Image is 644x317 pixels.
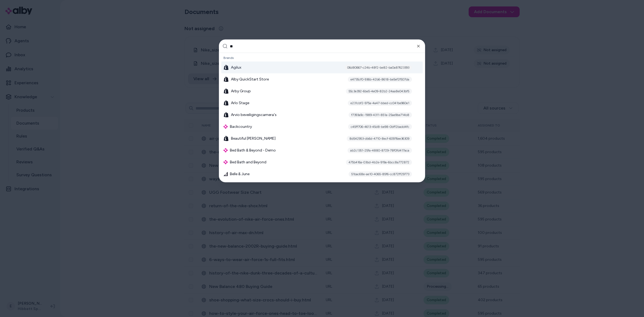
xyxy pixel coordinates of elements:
[346,160,412,165] div: 475b416a-03bd-4b2e-919a-6bcc8a772872
[348,124,412,129] div: c45ff706-4613-45d8-be98-0bff2badd4fc
[231,136,276,141] span: Beautiful [PERSON_NAME]
[345,65,412,70] div: 06d80667-c24b-48f2-be82-ba0a87623393
[219,53,425,182] div: Suggestions
[348,77,412,82] div: e4735cf0-936b-42b6-8618-be5ef2f507da
[223,148,228,153] img: alby Logo
[230,124,252,129] span: Backcountry
[349,112,412,118] div: f7393a9c-1989-4311-851a-25ae9be714b8
[223,160,228,164] img: alby Logo
[231,77,269,82] span: Alby QuickStart Store
[230,148,276,153] span: Bed Bath & Beyond - Demo
[231,100,249,106] span: Arlo Stage
[231,112,277,118] span: Arvio beveiligingscamera's
[223,172,228,176] img: bigcommerce-icon
[221,54,423,62] div: Brands
[230,171,249,177] span: Belle & June
[348,148,412,153] div: ab2c1351-25fa-4880-8729-78f0fd417aca
[349,171,412,177] div: 51bac68e-ae10-4065-85f6-cc872ff29773
[347,136,412,141] div: 8d542953-db6d-4710-8ecf-60976ee36309
[230,160,266,165] span: Bed Bath and Beyond
[231,89,251,94] span: Arby Group
[231,65,241,70] span: Agilux
[223,125,228,129] img: alby Logo
[346,89,412,94] div: 55c3e392-6be5-4e09-82b2-24aa8e043bf5
[348,100,412,106] div: e231cbf2-975a-4a47-bbed-cc041be960e1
